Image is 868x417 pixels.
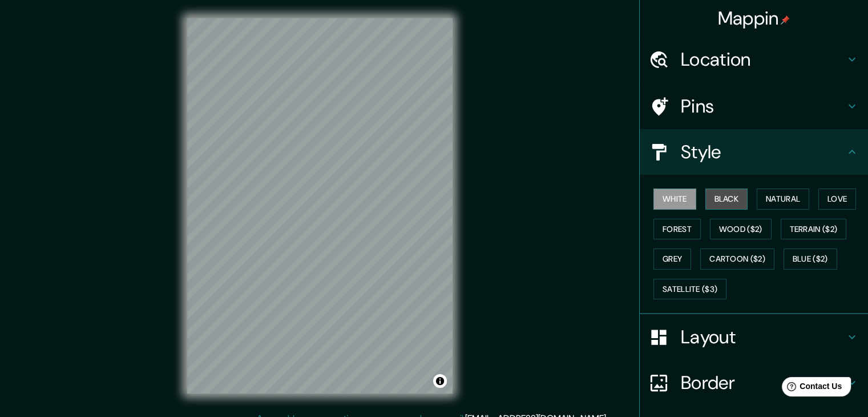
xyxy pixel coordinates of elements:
[187,18,453,394] canvas: Map
[766,372,855,404] iframe: Help widget launcher
[653,219,701,240] button: Forest
[705,189,748,210] button: Black
[710,219,772,240] button: Wood ($2)
[433,374,447,388] button: Toggle attribution
[781,219,847,240] button: Terrain ($2)
[653,248,691,270] button: Grey
[640,314,868,360] div: Layout
[653,189,696,210] button: White
[784,248,837,270] button: Blue ($2)
[640,129,868,175] div: Style
[640,360,868,406] div: Border
[718,7,790,30] h4: Mappin
[681,95,845,118] h4: Pins
[640,37,868,82] div: Location
[681,326,845,348] h4: Layout
[818,189,856,210] button: Love
[681,371,845,394] h4: Border
[700,248,774,270] button: Cartoon ($2)
[781,15,790,25] img: pin-icon.png
[653,279,726,300] button: Satellite ($3)
[681,48,845,71] h4: Location
[757,189,809,210] button: Natural
[640,83,868,129] div: Pins
[681,141,845,163] h4: Style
